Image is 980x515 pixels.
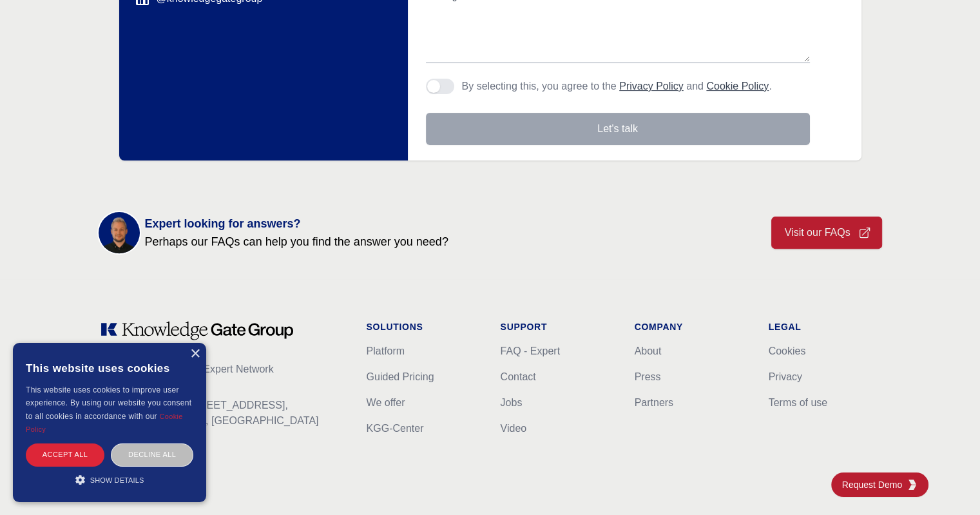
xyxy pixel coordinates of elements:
[635,345,662,356] a: About
[367,423,424,434] a: KGG-Center
[769,397,828,408] a: Terms of use
[99,212,140,253] img: KOL management, KEE, Therapy area experts
[26,385,191,421] span: This website uses cookies to improve user experience. By using our website you consent to all coo...
[769,371,802,382] a: Privacy
[462,79,772,94] p: By selecting this, you agree to the and .
[90,476,144,484] span: Show details
[831,472,928,497] a: Request DemoKGG
[26,473,193,486] div: Show details
[367,371,434,382] a: Guided Pricing
[426,113,810,145] button: Let's talk
[769,345,806,356] a: Cookies
[842,478,907,491] span: Request Demo
[635,397,673,408] a: Partners
[769,320,882,333] h1: Legal
[367,320,480,333] h1: Solutions
[26,353,193,384] div: This website uses cookies
[99,398,346,429] p: [PERSON_NAME][STREET_ADDRESS], [GEOGRAPHIC_DATA], [GEOGRAPHIC_DATA]
[501,345,560,356] a: FAQ - Expert
[26,443,104,466] div: Accept all
[190,349,200,359] div: Close
[619,81,684,92] a: Privacy Policy
[501,423,527,434] a: Video
[99,362,346,377] p: - Leading Life Science Expert Network
[367,345,405,356] a: Platform
[26,413,183,433] a: Cookie Policy
[916,453,980,515] iframe: Chat Widget
[145,215,448,233] span: Expert looking for answers?
[501,371,536,382] a: Contact
[501,397,523,408] a: Jobs
[907,480,918,490] img: KGG
[99,449,346,465] p: CVR: 40302549
[771,217,882,249] a: Visit our FAQs
[706,81,769,92] a: Cookie Policy
[111,443,193,466] div: Decline all
[145,233,448,251] span: Perhaps our FAQs can help you find the answer you need?
[635,371,661,382] a: Press
[635,320,748,333] h1: Company
[367,397,405,408] a: We offer
[501,320,614,333] h1: Support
